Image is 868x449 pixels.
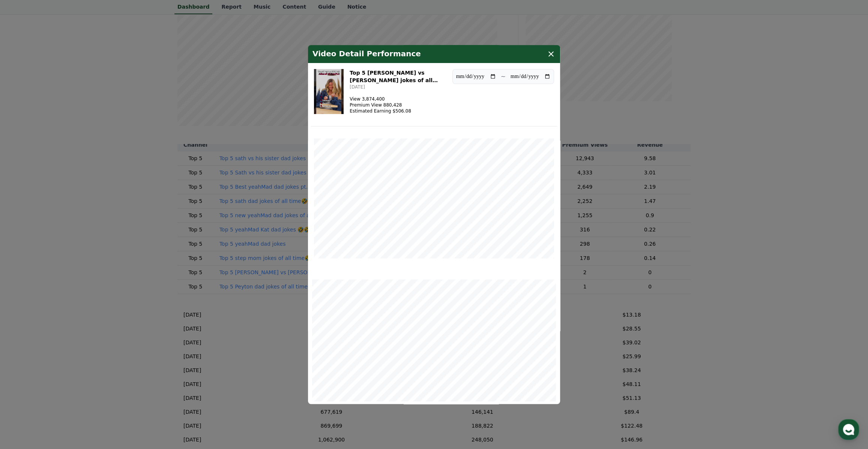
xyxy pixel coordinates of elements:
img: Top 5 Matt vs Peyton jokes of all time pt.2🤣 [314,69,344,114]
a: Home [2,238,50,257]
p: Premium View 880,428 [350,102,411,108]
p: View 3,874,400 [350,96,411,102]
span: Messages [62,249,84,255]
h3: Top 5 [PERSON_NAME] vs [PERSON_NAME] jokes of all time pt.2🤣 [350,69,446,84]
p: Estimated Earning $506.08 [350,108,411,114]
p: [DATE] [350,84,446,90]
p: ~ [501,72,506,81]
h4: Video Detail Performance [312,50,421,59]
div: modal [308,45,560,404]
span: Settings [111,249,129,255]
span: Home [19,249,32,255]
a: Settings [97,238,144,257]
a: Messages [50,238,97,257]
